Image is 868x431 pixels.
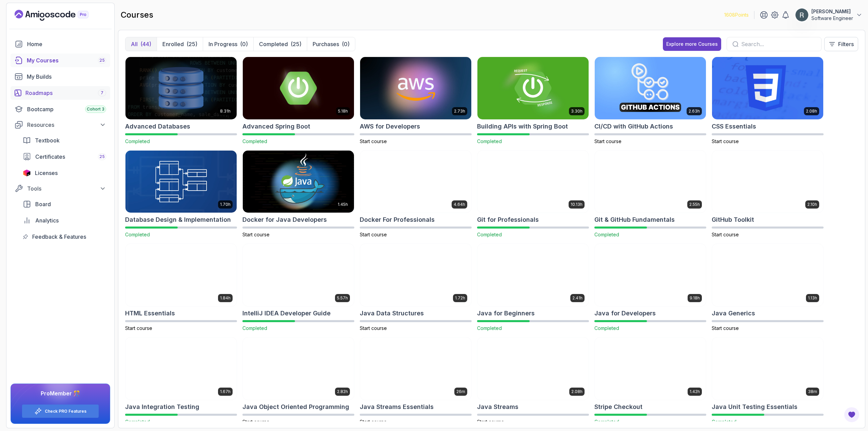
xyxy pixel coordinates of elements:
h2: Java Streams Essentials [360,402,434,412]
img: CSS Essentials card [712,57,823,119]
button: All(44) [125,37,157,51]
span: Start course [477,419,504,425]
a: Java for Developers card9.18hJava for DevelopersCompleted [594,243,706,332]
span: Analytics [35,216,59,224]
span: Start course [360,232,387,237]
div: (25) [291,40,301,48]
img: IntelliJ IDEA Developer Guide card [243,244,354,306]
p: 1.45h [338,202,348,207]
h2: Git & GitHub Fundamentals [594,215,675,224]
a: roadmaps [11,86,110,100]
img: Advanced Databases card [125,57,237,119]
a: Git for Professionals card10.13hGit for ProfessionalsCompleted [477,150,589,238]
button: Explore more Courses [663,37,721,51]
img: Stripe Checkout card [595,337,706,400]
h2: Database Design & Implementation [125,215,231,224]
span: Start course [242,419,270,425]
p: 2.82h [337,389,348,394]
h2: Java Object Oriented Programming [242,402,349,412]
p: 1.72h [455,295,465,301]
h2: Advanced Spring Boot [242,122,310,131]
div: (0) [240,40,248,48]
img: jetbrains icon [23,170,31,176]
span: Completed [594,232,619,237]
img: user profile image [795,8,808,21]
a: certificates [19,150,110,163]
h2: Java Data Structures [360,309,424,318]
div: (44) [140,40,151,48]
p: 1.13h [808,295,817,301]
a: Building APIs with Spring Boot card3.30hBuilding APIs with Spring BootCompleted [477,57,589,145]
p: 2.08h [571,389,583,394]
h2: Java Streams [477,402,518,412]
div: My Builds [27,73,106,81]
a: IntelliJ IDEA Developer Guide card5.57hIntelliJ IDEA Developer GuideCompleted [242,243,354,332]
img: Database Design & Implementation card [125,151,237,213]
span: 7 [101,90,103,96]
img: AWS for Developers card [360,57,471,119]
span: Completed [125,419,150,425]
span: Start course [125,325,152,331]
h2: Stripe Checkout [594,402,643,412]
img: Git for Professionals card [477,151,589,213]
span: Start course [360,419,387,425]
h2: Java Unit Testing Essentials [712,402,797,412]
a: Landing page [15,10,104,21]
span: Certificates [35,153,65,161]
span: Feedback & Features [32,233,86,241]
div: My Courses [27,56,106,64]
a: board [19,197,110,211]
span: Licenses [35,169,58,177]
span: Completed [594,419,619,425]
h2: CI/CD with GitHub Actions [594,122,673,131]
span: Completed [477,138,502,144]
p: 2.10h [807,202,817,207]
h2: Docker for Java Developers [242,215,327,224]
span: Start course [360,325,387,331]
p: Filters [838,40,854,48]
p: 4.64h [454,202,465,207]
div: Bootcamp [27,105,106,113]
p: 1.67h [220,389,231,394]
img: Advanced Spring Boot card [243,57,354,119]
a: textbook [19,134,110,147]
p: 1.84h [220,295,231,301]
img: Docker For Professionals card [360,151,471,213]
p: 1.70h [220,202,231,207]
span: 25 [99,154,105,159]
div: Home [27,40,106,48]
img: Docker for Java Developers card [243,151,354,213]
span: Start course [242,232,270,237]
span: Cohort 3 [87,106,104,112]
a: builds [11,70,110,83]
p: 5.57h [337,295,348,301]
h2: AWS for Developers [360,122,420,131]
p: 1608 Points [724,12,749,18]
button: In Progress(0) [203,37,253,51]
a: Java Integration Testing card1.67hJava Integration TestingCompleted [125,337,237,425]
h2: IntelliJ IDEA Developer Guide [242,309,331,318]
img: GitHub Toolkit card [712,151,823,213]
p: 10.13h [571,202,583,207]
span: Completed [125,232,150,237]
button: Resources [11,119,110,131]
div: Roadmaps [25,89,106,97]
p: Enrolled [162,40,184,48]
img: Java Streams card [477,337,589,400]
a: bootcamp [11,102,110,116]
p: 38m [808,389,817,394]
img: Building APIs with Spring Boot card [477,57,589,119]
button: user profile image[PERSON_NAME]Software Engineer [795,8,863,22]
p: 26m [456,389,465,394]
h2: Advanced Databases [125,122,190,131]
span: Completed [242,325,267,331]
a: Java for Beginners card2.41hJava for BeginnersCompleted [477,243,589,332]
img: Java Integration Testing card [125,337,237,400]
span: Start course [712,325,739,331]
h2: Java Generics [712,309,755,318]
span: Completed [477,232,502,237]
h2: Building APIs with Spring Boot [477,122,568,131]
h2: Git for Professionals [477,215,539,224]
p: 9.18h [690,295,700,301]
